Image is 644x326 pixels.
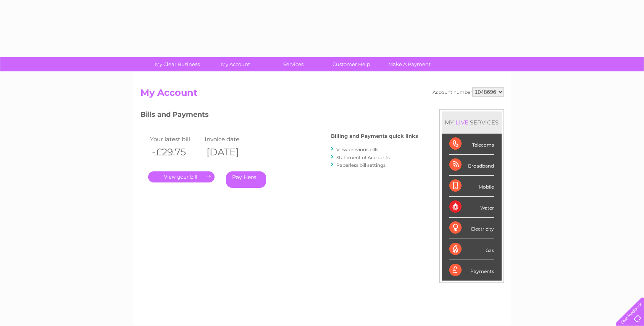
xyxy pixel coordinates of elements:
[336,147,378,152] a: View previous bills
[433,87,504,97] div: Account number
[262,57,325,71] a: Services
[449,218,494,239] div: Electricity
[454,119,470,126] div: LIVE
[140,109,418,123] h3: Bills and Payments
[449,197,494,218] div: Water
[148,144,203,160] th: -£29.75
[203,134,258,144] td: Invoice date
[331,133,418,139] h4: Billing and Payments quick links
[146,57,209,71] a: My Clear Business
[449,239,494,260] div: Gas
[204,57,267,71] a: My Account
[449,134,494,155] div: Telecoms
[449,155,494,176] div: Broadband
[442,111,502,133] div: MY SERVICES
[449,260,494,281] div: Payments
[378,57,441,71] a: Make A Payment
[336,155,390,160] a: Statement of Accounts
[203,144,258,160] th: [DATE]
[148,171,215,182] a: .
[320,57,383,71] a: Customer Help
[140,87,504,102] h2: My Account
[148,134,203,144] td: Your latest bill
[226,171,266,188] a: Pay Here
[449,176,494,197] div: Mobile
[336,162,386,168] a: Paperless bill settings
